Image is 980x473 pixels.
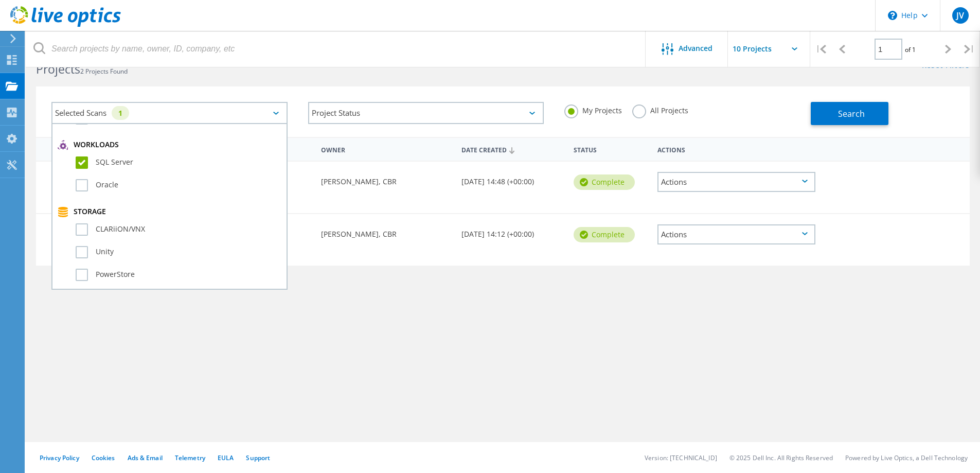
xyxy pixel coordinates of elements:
[959,31,980,67] div: |
[92,453,115,462] a: Cookies
[645,453,717,462] li: Version: [TECHNICAL_ID]
[574,227,635,242] div: Complete
[218,453,234,462] a: EULA
[729,453,833,462] li: © 2025 Dell Inc. All Rights Reserved
[308,102,544,124] div: Project Status
[657,224,815,244] div: Actions
[246,453,270,462] a: Support
[574,174,635,190] div: Complete
[112,106,129,120] div: 1
[76,246,281,258] label: Unity
[58,207,281,217] div: Storage
[456,214,568,248] div: [DATE] 14:12 (+00:00)
[905,45,916,54] span: of 1
[811,102,888,125] button: Search
[316,162,456,196] div: [PERSON_NAME], CBR
[10,22,121,29] a: Live Optics Dashboard
[632,104,688,114] label: All Projects
[657,172,815,192] div: Actions
[76,179,281,191] label: Oracle
[26,31,646,67] input: Search projects by name, owner, ID, company, etc
[316,139,456,159] div: Owner
[564,104,622,114] label: My Projects
[888,11,897,20] svg: \n
[810,31,831,67] div: |
[51,102,288,124] div: Selected Scans
[956,11,964,20] span: JV
[568,139,652,159] div: Status
[175,453,205,462] a: Telemetry
[845,453,968,462] li: Powered by Live Optics, a Dell Technology
[652,139,821,159] div: Actions
[80,67,128,76] span: 2 Projects Found
[76,269,281,281] label: PowerStore
[679,45,712,52] span: Advanced
[456,162,568,196] div: [DATE] 14:48 (+00:00)
[456,139,568,159] div: Date Created
[76,156,281,169] label: SQL Server
[316,214,456,248] div: [PERSON_NAME], CBR
[40,453,79,462] a: Privacy Policy
[128,453,163,462] a: Ads & Email
[838,108,865,119] span: Search
[76,223,281,236] label: CLARiiON/VNX
[58,140,281,150] div: Workloads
